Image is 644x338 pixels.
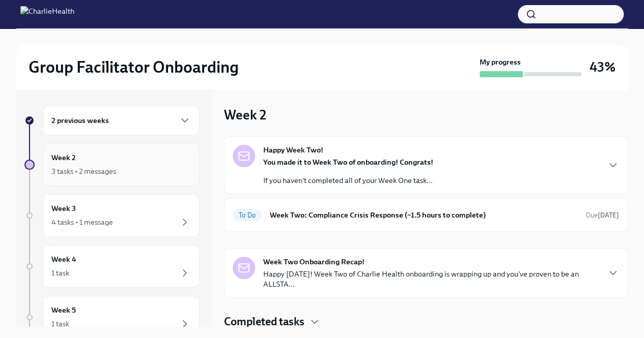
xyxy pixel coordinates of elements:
[598,211,619,219] strong: [DATE]
[263,158,433,167] strong: You made it to Week Two of onboarding! Congrats!
[51,319,69,329] div: 1 task
[263,145,323,155] strong: Happy Week Two!
[51,268,69,278] div: 1 task
[224,314,628,329] div: Completed tasks
[586,211,619,219] span: Due
[263,269,599,289] p: Happy [DATE]! Week Two of Charlie Health onboarding is wrapping up and you've proven to be an ALL...
[233,211,262,219] span: To Do
[51,166,116,176] div: 3 tasks • 2 messages
[233,207,619,223] a: To DoWeek Two: Compliance Crisis Response (~1.5 hours to complete)Due[DATE]
[263,257,365,267] strong: Week Two Onboarding Recap!
[480,57,521,67] strong: My progress
[24,143,200,186] a: Week 23 tasks • 2 messages
[590,58,615,76] h3: 43%
[224,314,304,329] h4: Completed tasks
[24,194,200,237] a: Week 34 tasks • 1 message
[51,304,76,316] h6: Week 5
[51,254,76,265] h6: Week 4
[20,6,74,22] img: CharlieHealth
[43,106,200,135] div: 2 previous weeks
[51,203,76,214] h6: Week 3
[224,106,266,124] h3: Week 2
[586,210,619,220] span: August 25th, 2025 09:00
[51,217,113,227] div: 4 tasks • 1 message
[24,245,200,288] a: Week 41 task
[29,57,239,77] h2: Group Facilitator Onboarding
[270,209,578,221] h6: Week Two: Compliance Crisis Response (~1.5 hours to complete)
[51,152,76,163] h6: Week 2
[51,115,109,126] h6: 2 previous weeks
[263,175,433,186] p: If you haven't completed all of your Week One task...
